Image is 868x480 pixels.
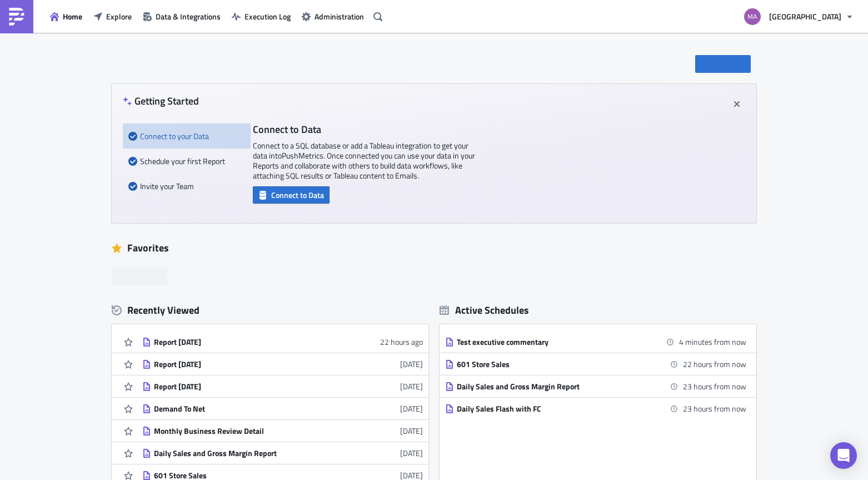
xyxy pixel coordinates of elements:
div: Schedule your first Report [128,149,236,174]
div: Recently Viewed [112,302,428,319]
div: Report [DATE] [154,359,348,369]
a: Test executive commentary4 minutes from now [445,331,746,353]
a: Connect to Data [253,188,330,200]
button: Home [44,8,88,25]
h4: Connect to Data [253,123,475,135]
div: Daily Sales and Gross Margin Report [154,448,348,458]
button: Data & Integrations [137,8,226,25]
time: 2025-08-20T19:21:27Z [400,358,423,370]
div: Monthly Business Review Detail [154,426,348,436]
button: Connect to Data [253,186,330,204]
div: 601 Store Sales [457,359,651,369]
a: Daily Sales Flash with FC23 hours from now [445,398,746,419]
time: 2025-08-23 08:00 [683,358,746,370]
span: Data & Integrations [156,11,221,22]
div: Invite your Team [128,174,236,199]
button: Execution Log [226,8,296,25]
div: Connect to your Data [128,123,236,149]
span: [GEOGRAPHIC_DATA] [769,11,841,22]
p: Connect to a SQL database or add a Tableau integration to get your data into PushMetrics . Once c... [253,141,475,181]
time: 2025-08-23 09:15 [683,403,746,414]
img: PushMetrics [8,8,26,26]
a: Report [DATE][DATE] [142,353,423,375]
time: 2025-08-23 08:30 [683,380,746,392]
a: Daily Sales and Gross Margin Report[DATE] [142,442,423,464]
a: Report [DATE][DATE] [142,375,423,397]
div: Active Schedules [440,304,529,316]
span: Home [63,11,82,22]
button: Explore [88,8,137,25]
a: Demand To Net[DATE] [142,398,423,419]
time: 2025-08-20T16:22:39Z [400,403,423,414]
span: Execution Log [245,11,291,22]
time: 2025-08-22 10:00 [679,336,746,348]
time: 2025-08-19T18:39:01Z [400,447,423,459]
time: 2025-08-20T15:45:38Z [400,425,423,437]
div: Daily Sales Flash with FC [457,404,651,414]
time: 2025-08-21T15:48:20Z [380,336,423,348]
button: Administration [296,8,370,25]
div: Demand To Net [154,404,348,414]
a: 601 Store Sales22 hours from now [445,353,746,375]
span: Explore [106,11,132,22]
a: Daily Sales and Gross Margin Report23 hours from now [445,375,746,397]
img: Avatar [743,7,762,26]
div: Report [DATE] [154,337,348,347]
span: Administration [315,11,364,22]
a: Monthly Business Review Detail[DATE] [142,420,423,442]
div: Test executive commentary [457,337,651,347]
button: [GEOGRAPHIC_DATA] [737,4,860,29]
span: Connect to Data [271,189,324,201]
div: Open Intercom Messenger [830,442,857,469]
div: Favorites [112,240,756,256]
time: 2025-08-20T19:20:13Z [400,380,423,392]
h4: Getting Started [123,95,199,107]
div: Daily Sales and Gross Margin Report [457,382,651,392]
a: Report [DATE]22 hours ago [142,331,423,353]
div: Report [DATE] [154,382,348,392]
